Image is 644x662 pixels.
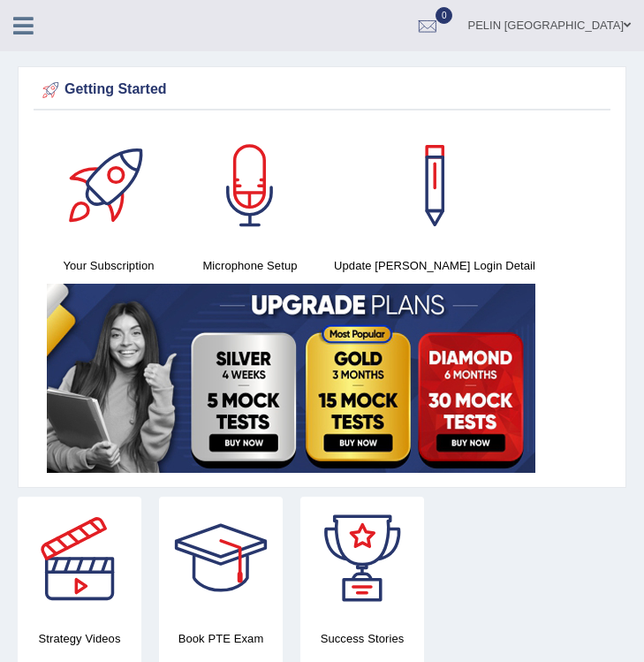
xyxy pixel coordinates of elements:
[159,629,283,648] h4: Book PTE Exam
[47,256,170,275] h4: Your Subscription
[18,629,141,648] h4: Strategy Videos
[436,7,453,24] span: 0
[300,629,424,648] h4: Success Stories
[47,284,535,473] img: small5.jpg
[330,256,540,275] h4: Update [PERSON_NAME] Login Detail
[188,256,312,275] h4: Microphone Setup
[38,77,606,103] div: Getting Started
